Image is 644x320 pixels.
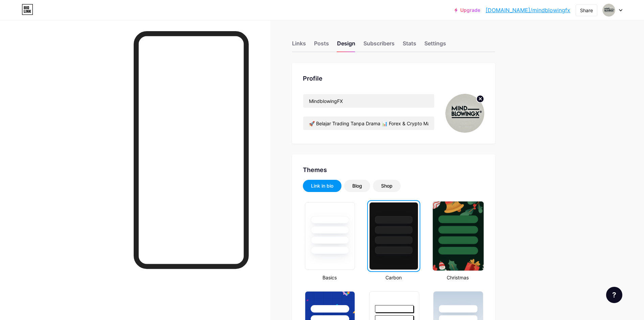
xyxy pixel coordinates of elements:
img: mindblowingfx [445,94,484,133]
a: Upgrade [454,7,480,13]
div: Posts [314,39,329,51]
div: Stats [403,39,416,51]
div: Christmas [431,274,484,281]
div: Subscribers [363,39,395,51]
div: Themes [303,165,484,174]
input: Bio [303,116,434,130]
div: Settings [424,39,446,51]
img: mindblowingfx [602,4,615,17]
div: Shop [381,183,393,189]
a: [DOMAIN_NAME]/mindblowingfx [486,6,570,14]
div: Basics [303,274,356,281]
div: Links [292,39,306,51]
div: Link in bio [311,183,333,189]
img: xmas-22.jpg [433,201,484,271]
div: Blog [352,183,362,189]
input: Name [303,94,434,108]
div: Share [580,7,593,14]
div: Carbon [367,274,420,281]
div: Profile [303,74,484,83]
div: Design [337,39,355,51]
